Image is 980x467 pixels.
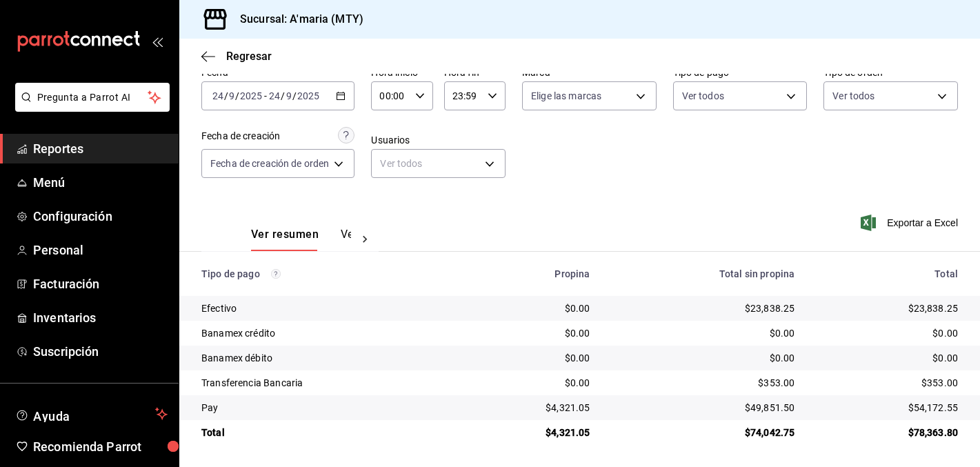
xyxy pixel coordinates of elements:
[33,173,168,192] span: Menú
[817,326,958,340] div: $0.00
[371,135,506,145] label: Usuarios
[201,68,354,77] label: Fecha
[226,50,272,63] span: Regresar
[612,376,795,390] div: $353.00
[817,376,958,390] div: $353.00
[473,401,590,415] div: $4,321.05
[832,89,874,103] span: Ver todos
[33,207,168,226] span: Configuración
[341,228,392,251] button: Ver pagos
[33,275,168,293] span: Facturación
[286,90,292,101] input: --
[33,342,168,361] span: Suscripción
[863,215,958,231] button: Exportar a Excel
[201,50,272,63] button: Regresar
[531,89,601,103] span: Elige las marcas
[612,326,795,340] div: $0.00
[239,90,263,101] input: ----
[817,301,958,315] div: $23,838.25
[817,268,958,279] div: Total
[473,426,590,439] div: $4,321.05
[33,406,150,422] span: Ayuda
[201,129,280,143] div: Fecha de creación
[210,157,329,170] span: Fecha de creación de orden
[271,269,281,279] svg: Los pagos realizados con Pay y otras terminales son montos brutos.
[473,376,590,390] div: $0.00
[612,401,795,415] div: $49,851.50
[473,268,590,279] div: Propina
[297,90,320,101] input: ----
[264,90,267,101] span: -
[201,301,451,315] div: Efectivo
[33,241,168,259] span: Personal
[612,426,795,439] div: $74,042.75
[817,351,958,365] div: $0.00
[612,301,795,315] div: $23,838.25
[251,228,351,251] div: navigation tabs
[371,149,506,178] div: Ver todos
[201,326,451,340] div: Banamex crédito
[33,308,168,327] span: Inventarios
[444,68,506,77] label: Hora fin
[682,89,724,103] span: Ver todos
[473,301,590,315] div: $0.00
[268,90,281,101] input: --
[33,139,168,158] span: Reportes
[473,351,590,365] div: $0.00
[37,90,148,105] span: Pregunta a Parrot AI
[473,326,590,340] div: $0.00
[817,426,958,439] div: $78,363.80
[33,437,168,456] span: Recomienda Parrot
[224,90,228,101] span: /
[15,83,170,112] button: Pregunta a Parrot AI
[228,90,235,101] input: --
[817,401,958,415] div: $54,172.55
[201,401,451,415] div: Pay
[371,68,432,77] label: Hora inicio
[201,268,451,279] div: Tipo de pago
[281,90,285,101] span: /
[10,100,170,115] a: Pregunta a Parrot AI
[251,228,319,251] button: Ver resumen
[612,351,795,365] div: $0.00
[152,36,163,47] button: open_drawer_menu
[201,376,451,390] div: Transferencia Bancaria
[201,351,451,365] div: Banamex débito
[201,426,451,439] div: Total
[212,90,224,101] input: --
[229,11,363,28] h3: Sucursal: A'maria (MTY)
[612,268,795,279] div: Total sin propina
[235,90,239,101] span: /
[292,90,297,101] span: /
